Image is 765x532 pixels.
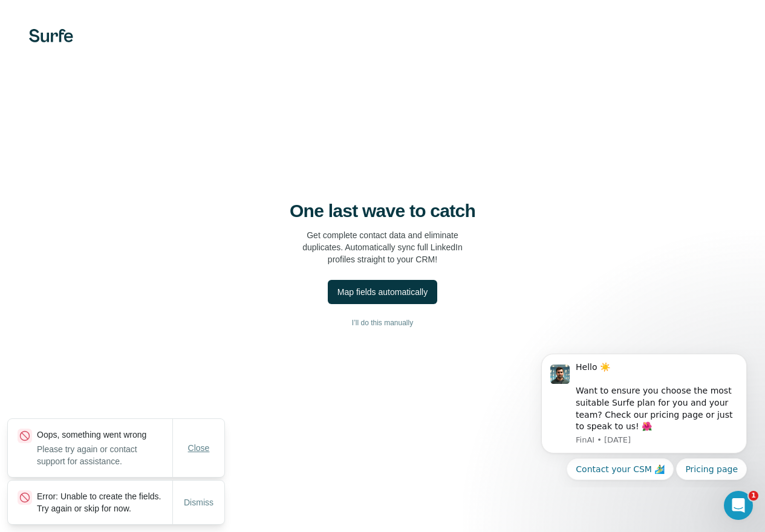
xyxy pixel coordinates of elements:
[37,443,172,467] p: Please try again or contact support for assistance.
[724,491,753,520] iframe: Intercom live chat
[749,491,758,501] span: 1
[352,317,413,328] span: I’ll do this manually
[290,200,475,222] h4: One last wave to catch
[188,442,210,454] span: Close
[302,229,463,265] p: Get complete contact data and eliminate duplicates. Automatically sync full LinkedIn profiles str...
[180,437,218,459] button: Close
[337,286,428,298] div: Map fields automatically
[37,429,172,441] p: Oops, something went wrong
[184,496,213,508] span: Dismiss
[175,491,222,513] button: Dismiss
[24,314,741,332] button: I’ll do this manually
[523,343,765,487] iframe: Intercom notifications message
[29,29,73,42] img: Surfe's logo
[328,280,437,304] button: Map fields automatically
[37,490,172,514] p: Error: Unable to create the fields. Try again or skip for now.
